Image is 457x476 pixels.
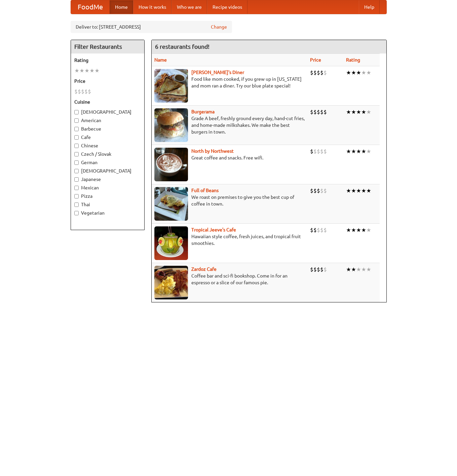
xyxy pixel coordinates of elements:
[154,76,305,89] p: Food like mom cooked, if you grew up in [US_STATE] and mom ran a diner. Try our blue plate special!
[74,160,79,165] input: German
[74,88,78,95] li: $
[154,57,167,63] a: Name
[207,0,247,14] a: Recipe videos
[74,99,141,105] h5: Cuisine
[366,187,371,194] li: ★
[74,134,141,141] label: Cafe
[310,187,313,194] li: $
[74,184,141,191] label: Mexican
[320,226,323,234] li: $
[310,57,321,63] a: Price
[154,148,188,181] img: north.jpg
[366,108,371,116] li: ★
[313,187,317,194] li: $
[361,266,366,273] li: ★
[74,201,141,208] label: Thai
[94,67,100,74] li: ★
[81,88,84,95] li: $
[323,108,327,116] li: $
[351,187,356,194] li: ★
[211,24,227,30] a: Change
[323,148,327,155] li: $
[310,108,313,116] li: $
[155,43,210,50] ng-pluralize: 6 restaurants found!
[74,110,79,114] input: [DEMOGRAPHIC_DATA]
[323,266,327,273] li: $
[356,226,361,234] li: ★
[71,0,110,14] a: FoodMe
[317,69,320,76] li: $
[310,69,313,76] li: $
[356,148,361,155] li: ★
[359,0,380,14] a: Help
[74,203,79,207] input: Thai
[74,210,141,216] label: Vegetarian
[356,187,361,194] li: ★
[346,57,360,63] a: Rating
[317,266,320,273] li: $
[313,148,317,155] li: $
[313,69,317,76] li: $
[323,226,327,234] li: $
[71,21,232,33] div: Deliver to: [STREET_ADDRESS]
[351,266,356,273] li: ★
[346,266,351,273] li: ★
[366,226,371,234] li: ★
[346,187,351,194] li: ★
[71,40,144,53] h4: Filter Restaurants
[310,226,313,234] li: $
[191,266,217,272] b: Zardoz Cafe
[74,117,141,124] label: American
[133,0,172,14] a: How it works
[191,188,219,193] a: Full of Beans
[154,272,305,286] p: Coffee bar and sci-fi bookshop. Come in for an espresso or a slice of our famous pie.
[74,211,79,215] input: Vegetarian
[323,69,327,76] li: $
[361,226,366,234] li: ★
[320,69,323,76] li: $
[154,194,305,207] p: We roast on premises to give you the best cup of coffee in town.
[317,226,320,234] li: $
[361,69,366,76] li: ★
[191,109,215,114] a: Burgerama
[313,226,317,234] li: $
[74,142,141,149] label: Chinese
[79,67,84,74] li: ★
[110,0,133,14] a: Home
[191,148,234,154] a: North by Northwest
[154,115,305,135] p: Grade A beef, freshly ground every day, hand-cut fries, and home-made milkshakes. We make the bes...
[191,70,244,75] b: [PERSON_NAME]'s Diner
[74,135,79,140] input: Cafe
[366,266,371,273] li: ★
[351,69,356,76] li: ★
[356,69,361,76] li: ★
[356,266,361,273] li: ★
[74,57,141,64] h5: Rating
[154,266,188,299] img: zardoz.jpg
[74,169,79,173] input: [DEMOGRAPHIC_DATA]
[346,148,351,155] li: ★
[346,69,351,76] li: ★
[74,67,79,74] li: ★
[74,159,141,166] label: German
[323,187,327,194] li: $
[320,187,323,194] li: $
[74,151,141,157] label: Czech / Slovak
[317,148,320,155] li: $
[320,266,323,273] li: $
[172,0,207,14] a: Who we are
[310,148,313,155] li: $
[310,266,313,273] li: $
[74,168,141,174] label: [DEMOGRAPHIC_DATA]
[74,118,79,123] input: American
[191,227,236,232] a: Tropical Jeeve's Cafe
[313,108,317,116] li: $
[88,88,91,95] li: $
[356,108,361,116] li: ★
[74,78,141,84] h5: Price
[366,69,371,76] li: ★
[74,125,141,132] label: Barbecue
